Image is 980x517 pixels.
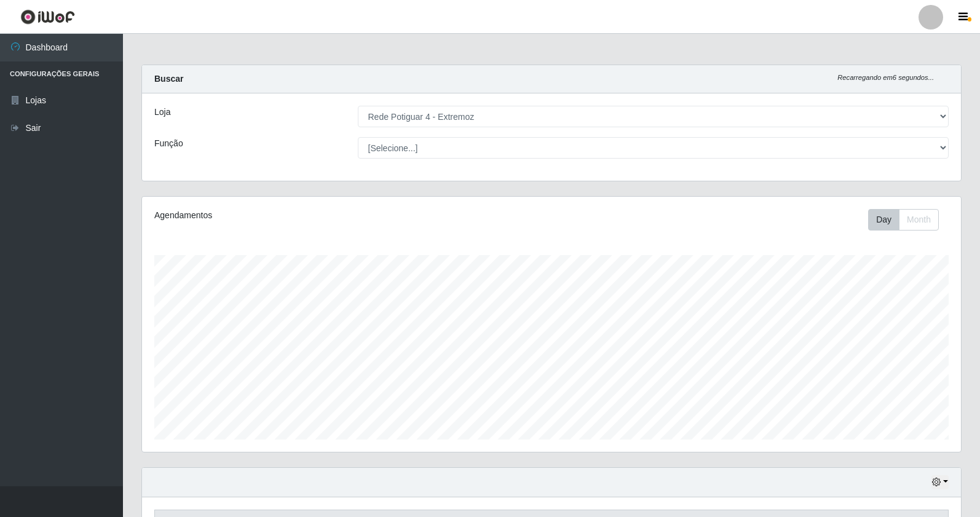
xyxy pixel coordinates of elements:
div: Toolbar with button groups [868,209,949,231]
label: Função [154,137,183,150]
strong: Buscar [154,74,183,84]
div: First group [868,209,939,231]
div: Agendamentos [154,209,475,222]
button: Month [899,209,939,231]
img: CoreUI Logo [20,9,75,25]
button: Day [868,209,899,231]
label: Loja [154,106,170,119]
i: Recarregando em 6 segundos... [837,74,934,81]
